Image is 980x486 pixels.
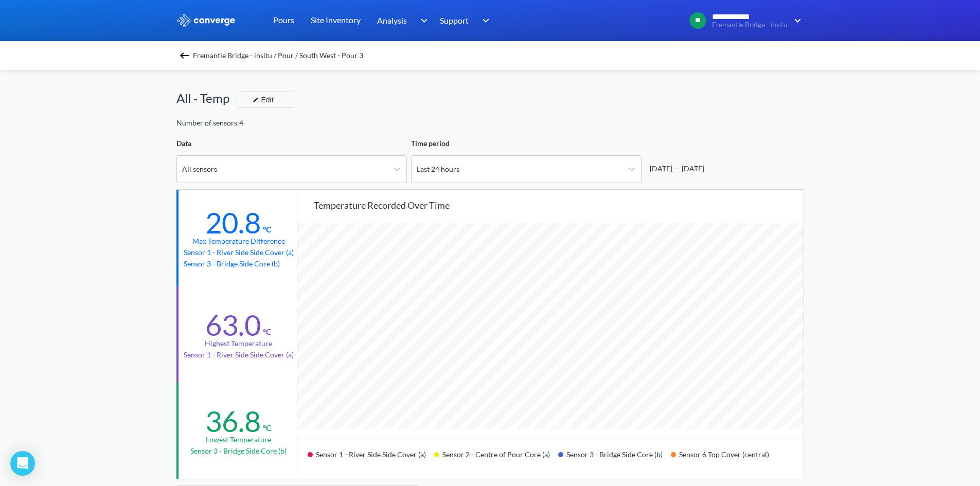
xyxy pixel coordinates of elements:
p: Sensor 1 - River Side Side Cover (a) [184,349,294,361]
div: All - Temp [176,88,238,108]
div: Edit [248,94,275,106]
p: Sensor 1 - River Side Side Cover (a) [184,247,294,258]
span: Analysis [377,14,407,27]
div: Highest temperature [205,338,272,349]
p: Sensor 3 - Bridge Side Core (b) [190,445,287,457]
div: [DATE] — [DATE] [646,163,704,174]
button: Edit [238,92,293,108]
img: backspace.svg [179,49,191,62]
div: Sensor 3 - Bridge Side Core (b) [558,446,671,471]
span: Support [440,14,469,27]
p: Sensor 3 - Bridge Side Core (b) [184,258,294,269]
span: Fremantle Bridge - insitu [712,21,788,29]
div: Time period [411,138,642,149]
img: logo_ewhite.svg [176,14,236,27]
div: Sensor 2 - Centre of Pour Core (a) [434,446,558,471]
div: Sensor 6 Top Cover (central) [671,446,777,471]
img: edit-icon.svg [253,97,259,103]
div: 20.8 [205,205,261,240]
div: Last 24 hours [417,164,459,175]
div: Temperature recorded over time [314,198,804,212]
img: downArrow.svg [414,14,430,27]
div: Number of sensors: 4 [176,117,243,129]
div: 36.8 [205,404,261,439]
div: Lowest temperature [206,434,271,445]
img: downArrow.svg [788,14,804,27]
span: Fremantle Bridge - insitu / Pour / South West - Pour 3 [193,48,363,63]
div: 63.0 [205,308,261,343]
div: Data [176,138,407,149]
div: All sensors [182,164,217,175]
div: Sensor 1 - River Side Side Cover (a) [308,446,434,471]
div: Max temperature difference [192,236,285,247]
img: downArrow.svg [476,14,492,27]
div: Open Intercom Messenger [10,451,35,476]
